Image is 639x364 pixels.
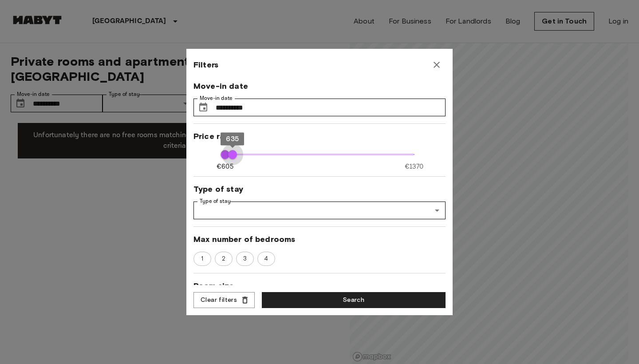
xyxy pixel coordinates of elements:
span: Room size [193,281,446,291]
span: 1 [196,254,208,263]
span: Move-in date [193,81,446,91]
button: Search [262,292,446,309]
div: 3 [236,252,254,266]
label: Type of stay [200,198,231,205]
button: Choose date, selected date is 1 Oct 2025 [194,99,212,116]
span: 635 [226,135,238,143]
span: Max number of bedrooms [193,234,446,245]
div: 1 [193,252,211,266]
span: 4 [259,254,273,263]
span: 3 [238,254,252,263]
span: Price range [193,131,446,142]
div: 2 [215,252,233,266]
span: 2 [217,254,230,263]
span: Type of stay [193,184,446,194]
span: Filters [193,59,218,70]
span: €605 [217,162,233,171]
div: 4 [257,252,275,266]
span: €1370 [405,162,423,171]
button: Clear filters [193,292,255,309]
label: Move-in date [200,95,233,102]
